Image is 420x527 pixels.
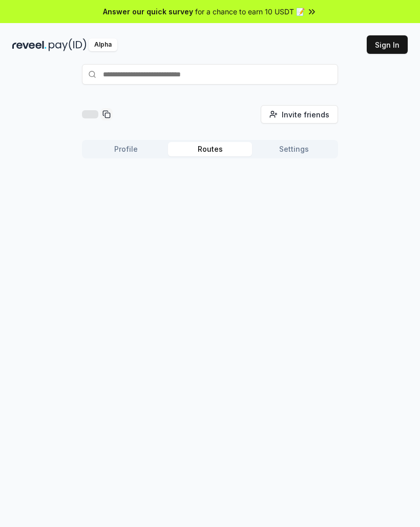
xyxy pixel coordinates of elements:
[103,6,193,17] span: Answer our quick survey
[282,109,329,120] span: Invite friends
[367,35,408,54] button: Sign In
[49,38,87,51] img: pay_id
[12,38,47,51] img: reveel_dark
[252,142,336,156] button: Settings
[195,6,305,17] span: for a chance to earn 10 USDT 📝
[168,142,252,156] button: Routes
[89,38,117,51] div: Alpha
[84,142,168,156] button: Profile
[261,105,338,124] button: Invite friends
